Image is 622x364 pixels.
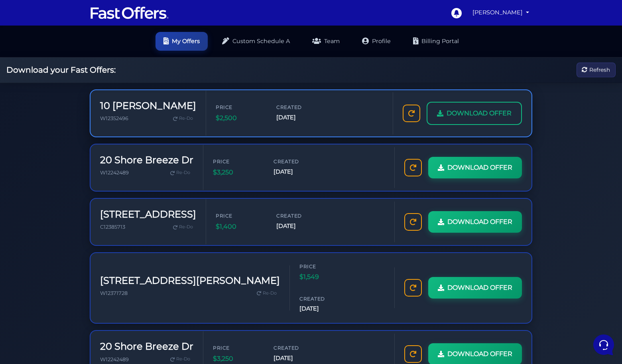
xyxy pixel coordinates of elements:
a: Billing Portal [405,32,467,51]
button: Messages [55,256,104,275]
a: Open Help Center [99,144,147,150]
span: $3,250 [213,167,261,178]
h3: 20 Shore Breeze Dr [100,154,193,166]
a: Team [304,32,348,51]
p: You: I just want that on 1 page, and when I do fast offers to only have it on Schedule A page 1. ... [33,98,122,106]
span: Price [213,344,261,352]
a: Fast Offers SupportYou:I just want that on 1 page, and when I do fast offers to only have it on S... [10,85,150,109]
span: [DATE] [274,354,321,363]
span: Price [299,263,347,270]
iframe: Customerly Messenger Launcher [592,333,616,357]
img: dark [13,58,29,74]
a: DOWNLOAD OFFER [427,102,522,125]
a: Re-Do [170,222,196,232]
h3: [STREET_ADDRESS][PERSON_NAME] [100,275,280,287]
h3: [STREET_ADDRESS] [100,209,196,220]
span: Re-Do [176,169,190,176]
span: $1,400 [216,222,264,232]
button: Start a Conversation [13,112,147,128]
span: Aura [33,57,122,65]
input: Search for an Article... [18,161,130,169]
span: [DATE] [276,222,324,231]
span: Price [216,212,264,220]
span: Created [276,103,324,111]
span: Re-Do [179,115,193,122]
span: DOWNLOAD OFFER [447,108,512,119]
p: Home [24,267,37,275]
button: Home [6,256,55,275]
span: W12242489 [100,356,129,362]
a: DOWNLOAD OFFER [428,157,522,178]
span: Fast Offers Support [33,88,122,96]
p: Help [124,267,134,275]
span: Find an Answer [13,144,54,150]
span: [DATE] [274,167,321,176]
span: [DATE] [299,304,347,313]
p: 5mo ago [127,57,147,65]
a: Re-Do [167,168,193,178]
span: Re-Do [263,290,277,297]
span: $1,549 [299,272,347,282]
span: Re-Do [176,356,190,363]
a: Profile [354,32,399,51]
span: $3,250 [213,354,261,364]
p: You: I know I can change it on PDF I just want it to always be like this since I have to change e... [33,67,122,75]
span: [DATE] [276,113,324,122]
span: Price [213,158,261,165]
span: Created [299,295,347,303]
span: DOWNLOAD OFFER [447,162,512,173]
a: See all [129,45,147,51]
a: [PERSON_NAME] [469,5,532,20]
p: 8mo ago [127,88,147,95]
a: Custom Schedule A [214,32,298,51]
span: Your Conversations [13,45,65,51]
span: Created [274,344,321,352]
a: Re-Do [254,288,280,299]
a: My Offers [155,32,208,51]
span: W12242489 [100,170,129,176]
span: C12385713 [100,224,125,230]
span: Start a Conversation [57,117,112,123]
span: DOWNLOAD OFFER [447,349,512,359]
h3: 10 [PERSON_NAME] [100,100,196,112]
span: DOWNLOAD OFFER [447,217,512,227]
span: $2,500 [216,113,264,123]
button: Refresh [577,63,616,77]
a: DOWNLOAD OFFER [428,277,522,299]
span: W12371728 [100,290,128,296]
span: Created [274,158,321,165]
span: Re-Do [179,224,193,231]
button: Help [104,256,153,275]
a: AuraYou:I know I can change it on PDF I just want it to always be like this since I have to chang... [10,54,150,78]
span: Created [276,212,324,220]
span: W12352496 [100,115,128,121]
span: Price [216,103,264,111]
a: Re-Do [170,113,196,124]
img: dark [13,89,29,105]
span: DOWNLOAD OFFER [447,283,512,293]
h2: Download your Fast Offers: [6,65,116,75]
h2: Hello [PERSON_NAME] 👋 [6,6,134,32]
a: DOWNLOAD OFFER [428,211,522,233]
span: Refresh [589,65,610,74]
p: Messages [69,267,91,275]
h3: 20 Shore Breeze Dr [100,341,193,352]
